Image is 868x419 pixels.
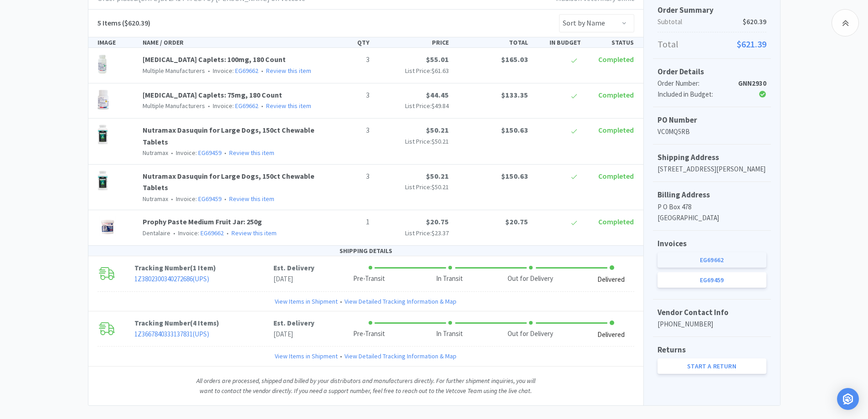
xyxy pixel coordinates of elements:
span: Multiple Manufacturers [143,102,205,110]
span: $50.21 [431,183,449,191]
p: Est. Delivery [273,318,314,329]
span: Invoice: [168,149,221,157]
span: Nutramax [143,195,168,203]
span: • [338,296,344,306]
h5: Order Summary [657,4,766,16]
span: • [169,195,175,203]
p: Subtotal [657,16,766,27]
p: Tracking Number ( ) [134,263,273,274]
div: STATUS [585,37,637,47]
span: $20.75 [505,217,528,226]
span: $150.63 [501,171,528,181]
a: Nutramax Dasuquin for Large Dogs, 150ct Chewable Tablets [143,125,314,146]
span: $49.84 [431,102,449,110]
h5: Invoices [657,238,766,250]
span: $50.21 [431,137,449,145]
span: 1 Item [193,264,213,272]
p: [DATE] [273,274,314,285]
span: $55.01 [426,55,449,64]
span: • [225,229,230,237]
span: Completed [598,125,634,134]
span: $50.21 [426,125,449,134]
i: All orders are processed, shipped and billed by your distributors and manufacturers directly. For... [196,377,535,395]
span: • [260,67,265,75]
span: • [206,67,211,75]
div: Delivered [597,274,625,285]
span: • [223,195,228,203]
h5: Shipping Address [657,151,766,164]
a: Nutramax Dasuquin for Large Dogs, 150ct Chewable Tablets [143,171,314,192]
p: List Price: [377,136,449,146]
p: 1 [324,216,370,228]
p: 3 [324,54,370,66]
strong: GNN2930 [738,79,766,88]
div: NAME / ORDER [139,37,320,47]
span: • [172,229,177,237]
span: Multiple Manufacturers [143,67,205,75]
div: TOTAL [452,37,532,47]
p: List Price: [377,66,449,76]
a: Review this item [231,229,277,237]
span: $621.39 [737,37,766,52]
h5: Order Details [657,66,766,78]
img: a93f6aa6aed644a9956e9ea5e5caa658_575321.png [98,54,107,74]
h5: PO Number [657,114,766,126]
div: QTY [320,37,373,47]
a: EG69662 [235,67,258,75]
span: 4 Items [193,319,216,327]
a: 1Z3802300340272686(UPS) [134,274,209,283]
p: List Price: [377,101,449,111]
p: P O Box 478 [657,202,766,212]
div: Included in Budget: [657,89,730,100]
span: Invoice: [205,102,258,110]
p: 3 [324,171,370,182]
a: Review this item [229,149,274,157]
a: EG69662 [657,252,766,268]
div: In Transit [436,274,463,284]
p: Tracking Number ( ) [134,318,273,329]
h5: Billing Address [657,189,766,201]
div: Delivered [597,330,625,340]
span: Completed [598,90,634,99]
a: 1Z3667840333137831(UPS) [134,330,209,338]
p: List Price: [377,228,449,238]
div: Order Number: [657,78,730,89]
p: 3 [324,124,370,136]
span: $44.45 [426,90,449,99]
span: • [206,102,211,110]
a: [MEDICAL_DATA] Caplets: 75mg, 180 Count [143,90,282,99]
div: SHIPPING DETAILS [88,246,643,256]
span: Invoice: [205,67,258,75]
a: [MEDICAL_DATA] Caplets: 100mg, 180 Count [143,55,286,64]
h5: Returns [657,344,766,356]
a: Prophy Paste Medium Fruit Jar: 250g [143,217,262,226]
span: Completed [598,55,634,64]
img: 5fc99a1a614344778cd0d7557bc4f245_25724.png [98,216,118,236]
p: 3 [324,89,370,101]
p: [PHONE_NUMBER] [657,319,766,330]
div: Pre-Transit [353,329,385,339]
p: VC0MQ5RB [657,126,766,137]
span: • [338,351,344,361]
span: Invoice: [170,229,224,237]
a: EG69459 [198,149,221,157]
span: $61.63 [431,67,449,75]
a: EG69459 [657,272,766,288]
a: EG69459 [198,195,221,203]
a: View Detailed Tracking Information & Map [344,296,457,306]
a: Review this item [266,102,311,110]
span: $165.03 [501,55,528,64]
p: Total [657,37,766,52]
h5: ($620.39) [98,17,150,29]
a: EG69662 [200,229,224,237]
span: Nutramax [143,149,168,157]
a: Review this item [266,67,311,75]
a: Start a Return [657,358,766,374]
div: IMAGE [94,37,139,47]
p: List Price: [377,182,449,192]
p: Est. Delivery [273,263,314,274]
a: Review this item [229,195,274,203]
a: EG69662 [235,102,258,110]
span: Completed [598,171,634,181]
span: $620.39 [743,16,766,27]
